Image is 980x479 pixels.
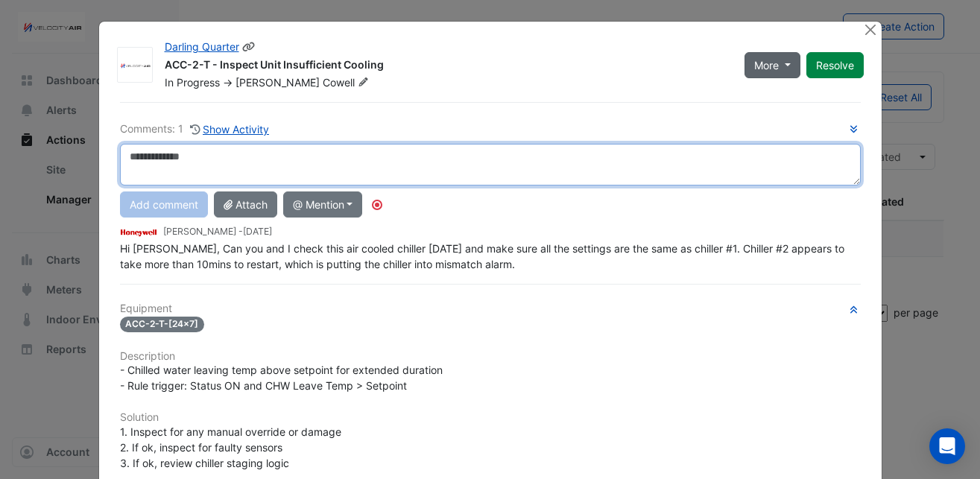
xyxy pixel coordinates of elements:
small: [PERSON_NAME] - [163,225,272,238]
span: -> [223,76,233,89]
span: Hi [PERSON_NAME], Can you and I check this air cooled chiller [DATE] and make sure all the settin... [120,242,847,270]
div: Open Intercom Messenger [929,428,965,464]
button: Close [863,22,879,37]
img: Velocity Air [118,58,152,73]
h6: Equipment [120,302,861,315]
span: More [754,57,779,73]
span: 2025-08-26 14:05:48 [243,226,272,237]
span: Copy link to clipboard [242,40,256,53]
button: Resolve [806,52,864,78]
a: Darling Quarter [165,40,239,53]
h6: Description [120,350,861,363]
button: Attach [214,191,277,218]
img: Honeywell [120,224,157,241]
button: More [745,52,800,78]
div: Comments: 1 [120,121,271,138]
span: [PERSON_NAME] [235,76,320,89]
span: - Chilled water leaving temp above setpoint for extended duration - Rule trigger: Status ON and C... [120,364,443,392]
button: @ Mention [283,191,363,218]
span: Cowell [323,75,372,90]
span: ACC-2-T-[24x7] [120,317,205,332]
span: 1. Inspect for any manual override or damage 2. If ok, inspect for faulty sensors 3. If ok, revie... [120,425,341,469]
span: In Progress [165,76,220,89]
h6: Solution [120,411,861,424]
div: Tooltip anchor [370,198,384,212]
button: Show Activity [189,121,271,138]
div: ACC-2-T - Inspect Unit Insufficient Cooling [165,57,727,75]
